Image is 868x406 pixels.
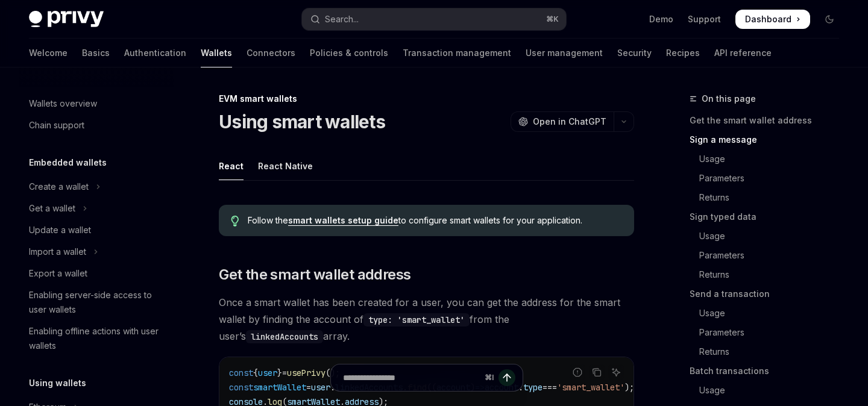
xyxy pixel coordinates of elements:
[533,116,606,128] span: Open in ChatGPT
[19,284,174,320] a: Enabling server-side access to user wallets
[29,96,97,111] div: Wallets overview
[690,188,849,207] a: Returns
[820,10,839,29] button: Toggle dark mode
[29,266,87,281] div: Export a wallet
[19,114,174,136] a: Chain support
[690,111,849,130] a: Get the smart wallet address
[258,152,313,180] div: React Native
[745,13,791,25] span: Dashboard
[690,323,849,342] a: Parameters
[247,39,295,67] a: Connectors
[310,39,388,67] a: Policies & controls
[666,39,700,67] a: Recipes
[690,284,849,304] a: Send a transaction
[29,201,75,216] div: Get a wallet
[29,11,104,28] img: dark logo
[403,39,511,67] a: Transaction management
[325,12,359,27] div: Search...
[219,93,634,105] div: EVM smart wallets
[702,92,756,106] span: On this page
[29,180,89,194] div: Create a wallet
[343,364,480,391] input: Ask a question...
[219,111,385,133] h1: Using smart wallets
[29,376,86,390] h5: Using wallets
[19,241,174,263] button: Toggle Import a wallet section
[302,8,565,30] button: Open search
[688,13,721,25] a: Support
[511,111,614,132] button: Open in ChatGPT
[690,265,849,284] a: Returns
[690,246,849,265] a: Parameters
[29,223,91,237] div: Update a wallet
[546,14,559,24] span: ⌘ K
[19,176,174,198] button: Toggle Create a wallet section
[19,320,174,357] a: Enabling offline actions with user wallets
[690,381,849,400] a: Usage
[690,169,849,188] a: Parameters
[735,10,810,29] a: Dashboard
[617,39,652,67] a: Security
[288,215,398,226] a: smart wallets setup guide
[526,39,603,67] a: User management
[201,39,232,67] a: Wallets
[219,294,634,345] span: Once a smart wallet has been created for a user, you can get the address for the smart wallet by ...
[29,324,166,353] div: Enabling offline actions with user wallets
[19,219,174,241] a: Update a wallet
[690,361,849,381] a: Batch transactions
[690,149,849,169] a: Usage
[498,369,515,386] button: Send message
[29,118,84,133] div: Chain support
[29,245,86,259] div: Import a wallet
[82,39,110,67] a: Basics
[690,226,849,246] a: Usage
[29,288,166,317] div: Enabling server-side access to user wallets
[649,13,673,25] a: Demo
[219,265,410,284] span: Get the smart wallet address
[231,216,239,226] svg: Tip
[690,130,849,149] a: Sign a message
[29,155,107,170] h5: Embedded wallets
[19,263,174,284] a: Export a wallet
[363,313,470,326] code: type: 'smart_wallet'
[690,342,849,361] a: Returns
[124,39,186,67] a: Authentication
[29,39,68,67] a: Welcome
[690,207,849,226] a: Sign typed data
[219,152,244,180] div: React
[714,39,772,67] a: API reference
[690,304,849,323] a: Usage
[246,330,323,343] code: linkedAccounts
[19,198,174,219] button: Toggle Get a wallet section
[19,93,174,114] a: Wallets overview
[248,214,622,226] span: Follow the to configure smart wallets for your application.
